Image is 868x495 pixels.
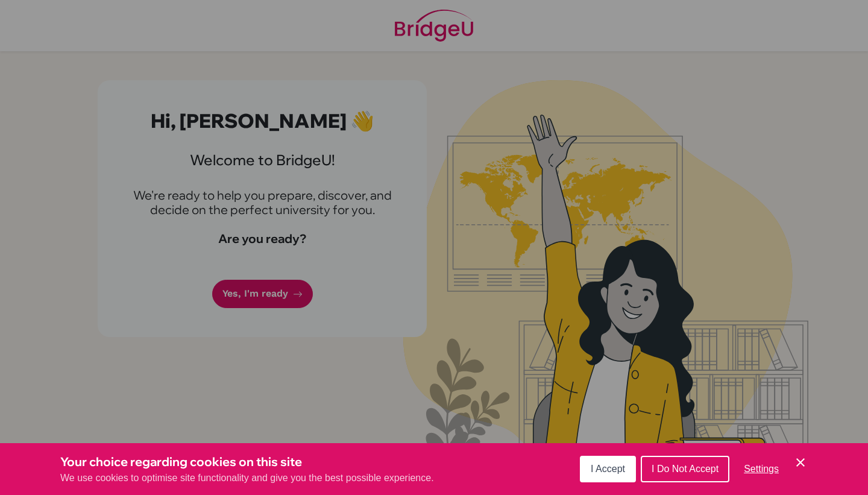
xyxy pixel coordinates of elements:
[60,471,434,485] p: We use cookies to optimise site functionality and give you the best possible experience.
[60,453,434,471] h3: Your choice regarding cookies on this site
[744,464,779,474] span: Settings
[734,457,788,481] button: Settings
[591,464,625,474] span: I Accept
[652,464,719,474] span: I Do Not Accept
[580,456,636,482] button: I Accept
[641,456,729,482] button: I Do Not Accept
[793,455,808,470] button: Save and close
